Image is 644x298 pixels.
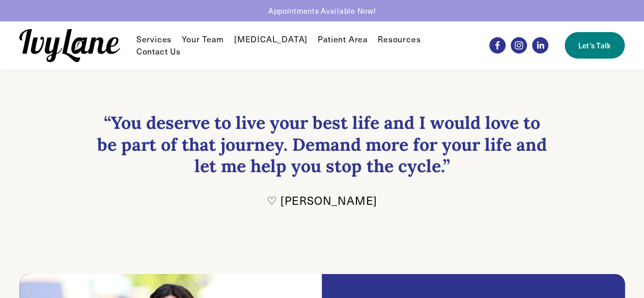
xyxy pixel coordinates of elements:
[136,34,172,45] span: Services
[532,37,548,53] a: LinkedIn
[136,33,172,45] a: folder dropdown
[234,33,307,45] a: [MEDICAL_DATA]
[182,33,223,45] a: Your Team
[511,37,527,53] a: Instagram
[378,33,421,45] a: folder dropdown
[95,112,549,177] h3: “You deserve to live your best life and I would love to be part of that journey. Demand more for ...
[318,33,368,45] a: Patient Area
[136,45,181,58] a: Contact Us
[565,32,625,59] a: Let's Talk
[95,193,549,208] p: ♡ [PERSON_NAME]
[19,29,120,62] img: Ivy Lane Counseling &mdash; Therapy that works for you
[489,37,506,53] a: Facebook
[378,34,421,45] span: Resources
